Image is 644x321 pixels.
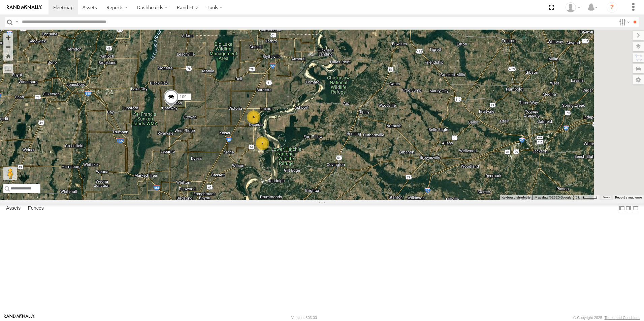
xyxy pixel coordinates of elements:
[632,204,639,213] label: Hide Summary Table
[247,110,260,124] div: 4
[3,42,13,51] button: Zoom out
[616,17,631,27] label: Search Filter Options
[573,195,600,200] button: Map Scale: 5 km per 40 pixels
[633,75,644,84] label: Map Settings
[573,316,640,320] div: © Copyright 2025 -
[618,204,625,213] label: Dock Summary Table to the Left
[3,204,24,213] label: Assets
[291,316,317,320] div: Version: 306.00
[256,137,269,150] div: 7
[575,195,583,199] span: 5 km
[535,195,571,199] span: Map data ©2025 Google
[502,195,530,200] button: Keyboard shortcuts
[25,204,47,213] label: Fences
[3,167,17,180] button: Drag Pegman onto the map to open Street View
[607,2,617,13] i: ?
[563,2,583,12] div: Craig King
[3,51,13,61] button: Zoom Home
[603,196,610,199] a: Terms (opens in new tab)
[4,314,35,321] a: Visit our Website
[625,204,632,213] label: Dock Summary Table to the Right
[3,64,13,73] label: Measure
[180,95,187,99] span: 109
[605,316,640,320] a: Terms and Conditions
[615,195,642,199] a: Report a map error
[14,17,20,27] label: Search Query
[3,33,13,42] button: Zoom in
[7,5,42,10] img: rand-logo.svg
